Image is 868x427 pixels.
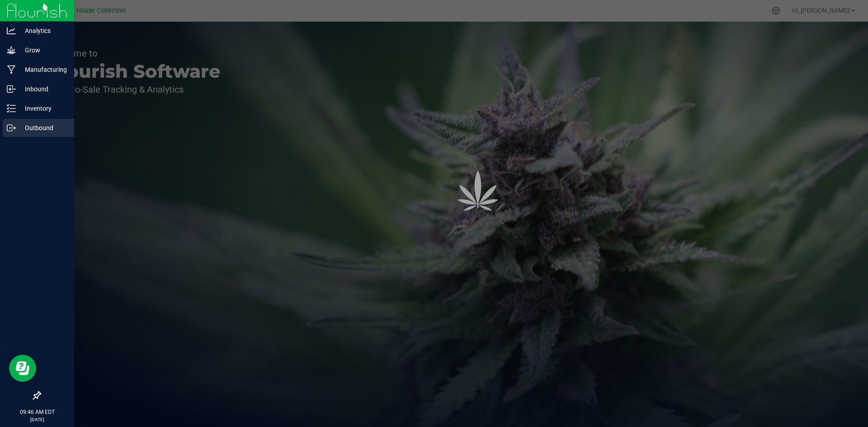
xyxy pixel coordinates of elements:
[16,103,70,114] p: Inventory
[7,84,16,94] inline-svg: Inbound
[7,65,16,74] inline-svg: Manufacturing
[16,122,70,133] p: Outbound
[16,25,70,36] p: Analytics
[7,46,16,55] inline-svg: Grow
[7,123,16,132] inline-svg: Outbound
[4,416,70,423] p: [DATE]
[16,45,70,56] p: Grow
[9,355,36,382] iframe: Resource center
[16,84,70,94] p: Inbound
[4,408,70,416] p: 09:46 AM EDT
[7,26,16,35] inline-svg: Analytics
[16,64,70,75] p: Manufacturing
[7,104,16,113] inline-svg: Inventory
